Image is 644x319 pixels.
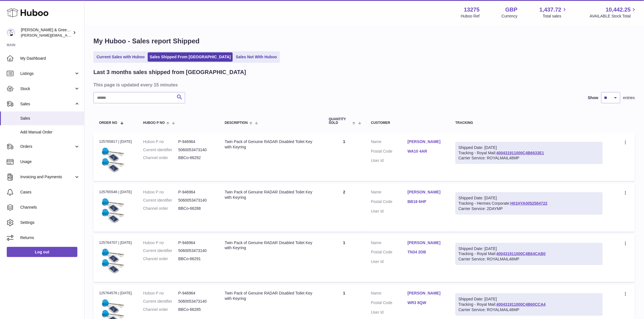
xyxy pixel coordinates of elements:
[93,82,634,88] h3: This page is updated every 15 minutes
[371,149,408,155] dt: Postal Code
[455,142,603,164] div: Tracking - Royal Mail:
[225,139,318,150] div: Twin Pack of Genuine RADAR Disabled Toilet Key with Keyring
[21,33,113,37] span: [PERSON_NAME][EMAIL_ADDRESS][DOMAIN_NAME]
[461,14,480,19] div: Huboo Ref
[99,189,132,195] div: 125765546 | [DATE]
[455,293,603,316] div: Tracking - Royal Mail:
[496,302,546,307] a: 400431911000C4B60CCA4
[95,52,147,62] a: Current Sales with Huboo
[143,121,165,125] span: Huboo P no
[178,155,214,160] dd: BBCo-66292
[20,189,80,195] span: Cases
[7,247,77,257] a: Log out
[371,310,408,315] dt: User Id
[20,235,80,240] span: Returns
[178,240,214,246] dd: P-946964
[143,155,178,160] dt: Channel order
[496,251,546,256] a: 400431911000C4B64CAB0
[20,56,80,61] span: My Dashboard
[459,307,600,313] div: Carrier Service: ROYALMAIL48MP
[502,14,518,19] div: Currency
[93,37,635,46] h1: My Huboo - Sales report Shipped
[20,130,80,135] span: Add Manual Order
[323,184,365,231] td: 2
[143,248,178,253] dt: Current identifier
[20,101,74,107] span: Sales
[323,133,365,181] td: 1
[371,291,408,297] dt: Name
[588,95,598,101] label: Show
[540,6,568,19] a: 1,437.72 Total sales
[540,6,562,14] span: 1,437.72
[143,147,178,153] dt: Current identifier
[455,121,603,125] div: Tracking
[510,201,547,206] a: H01HYA0052584722
[143,307,178,312] dt: Channel order
[408,300,444,305] a: WR3 8QW
[590,14,637,19] span: AVAILABLE Stock Total
[496,151,544,155] a: 400431911000C4B6633E1
[408,240,444,246] a: [PERSON_NAME]
[20,159,80,164] span: Usage
[143,299,178,304] dt: Current identifier
[178,206,214,211] dd: BBCo-66288
[371,300,408,307] dt: Postal Code
[178,256,214,262] dd: BBCo-66291
[455,243,603,265] div: Tracking - Royal Mail:
[225,240,318,251] div: Twin Pack of Genuine RADAR Disabled Toilet Key with Keyring
[371,209,408,214] dt: User Id
[20,144,74,149] span: Orders
[459,256,600,262] div: Carrier Service: ROYALMAIL48MP
[99,197,127,225] img: $_57.JPG
[371,249,408,256] dt: Postal Code
[143,189,178,195] dt: Huboo P no
[20,205,80,210] span: Channels
[408,139,444,144] a: [PERSON_NAME]
[459,155,600,161] div: Carrier Service: ROYALMAIL48MP
[99,291,132,296] div: 125764576 | [DATE]
[408,149,444,154] a: WA10 4AR
[99,240,132,245] div: 125764707 | [DATE]
[329,117,351,125] span: Quantity Sold
[459,206,600,211] div: Carrier Service: 2DAYMP
[371,189,408,196] dt: Name
[143,198,178,203] dt: Current identifier
[408,189,444,195] a: [PERSON_NAME]
[178,147,214,153] dd: 5060053473140
[459,296,600,302] div: Shipped Date: [DATE]
[323,235,365,282] td: 1
[20,71,74,76] span: Listings
[464,6,480,14] strong: 13275
[143,240,178,246] dt: Huboo P no
[178,248,214,253] dd: 5060053473140
[623,95,635,101] span: entries
[408,249,444,255] a: TN34 2DB
[7,28,15,37] img: ellen@bluebadgecompany.co.uk
[99,146,127,174] img: $_57.JPG
[143,256,178,262] dt: Channel order
[455,192,603,215] div: Tracking - Hermes Corporate:
[459,145,600,150] div: Shipped Date: [DATE]
[606,6,631,14] span: 10,442.25
[20,116,80,121] span: Sales
[143,206,178,211] dt: Channel order
[234,52,279,62] a: Sales Not With Huboo
[505,6,517,14] strong: GBP
[408,291,444,296] a: [PERSON_NAME]
[178,139,214,144] dd: P-946964
[178,189,214,195] dd: P-946964
[143,139,178,144] dt: Huboo P no
[21,27,71,38] div: [PERSON_NAME] & Green Ltd
[371,199,408,206] dt: Postal Code
[20,86,74,92] span: Stock
[225,121,248,125] span: Description
[408,199,444,204] a: BB18 6HP
[459,246,600,251] div: Shipped Date: [DATE]
[143,291,178,296] dt: Huboo P no
[225,189,318,200] div: Twin Pack of Genuine RADAR Disabled Toilet Key with Keyring
[371,240,408,247] dt: Name
[178,291,214,296] dd: P-946964
[99,121,117,125] span: Order No
[371,158,408,163] dt: User Id
[178,307,214,312] dd: BBCo-66285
